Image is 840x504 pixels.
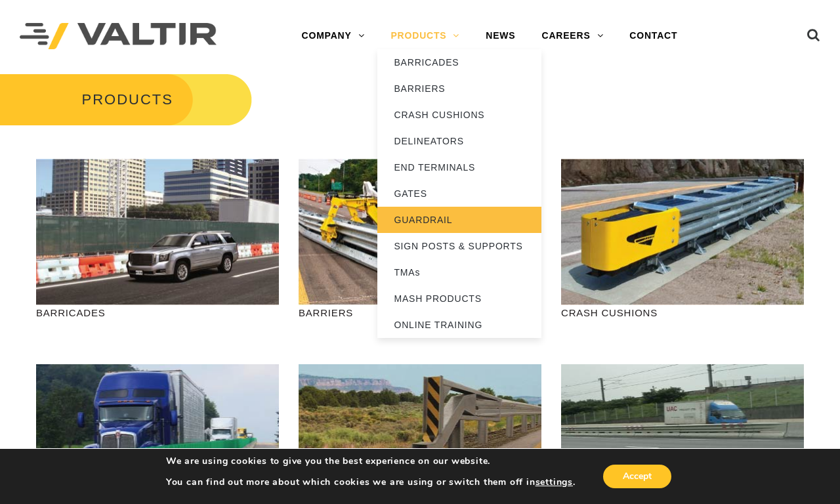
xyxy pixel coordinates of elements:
[377,154,541,180] a: END TERMINALS
[166,476,576,488] p: You can find out more about which cookies we are using or switch them off in .
[377,23,472,49] a: PRODUCTS
[20,23,217,50] img: Valtir
[377,207,541,233] a: GUARDRAIL
[377,233,541,259] a: SIGN POSTS & SUPPORTS
[535,476,573,488] button: settings
[472,23,528,49] a: NEWS
[377,285,541,312] a: MASH PRODUCTS
[166,455,576,467] p: We are using cookies to give you the best experience on our website.
[377,180,541,207] a: GATES
[377,75,541,102] a: BARRIERS
[36,305,279,320] p: BARRICADES
[377,259,541,285] a: TMAs
[377,312,541,338] a: ONLINE TRAINING
[528,23,616,49] a: CAREERS
[299,305,541,320] p: BARRIERS
[377,128,541,154] a: DELINEATORS
[603,465,671,488] button: Accept
[616,23,690,49] a: CONTACT
[377,49,541,75] a: BARRICADES
[561,305,804,320] p: CRASH CUSHIONS
[289,23,378,49] a: COMPANY
[377,102,541,128] a: CRASH CUSHIONS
